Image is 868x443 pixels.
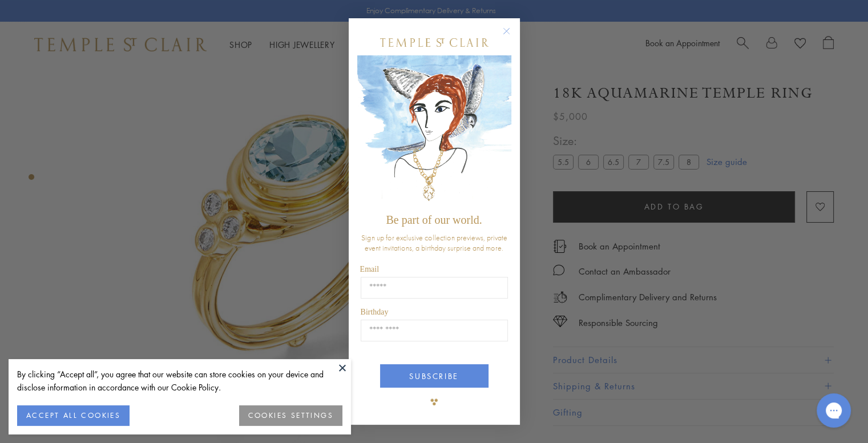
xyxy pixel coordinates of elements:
button: COOKIES SETTINGS [239,405,342,426]
span: Be part of our world. [386,214,482,226]
img: TSC [423,390,446,413]
span: Email [360,265,379,273]
div: By clicking “Accept all”, you agree that our website can store cookies on your device and disclos... [17,368,342,394]
iframe: Gorgias live chat messenger [811,389,857,432]
span: Birthday [361,308,389,316]
button: SUBSCRIBE [380,364,488,388]
button: ACCEPT ALL COOKIES [17,405,130,426]
img: Temple St. Clair [380,38,488,47]
img: c4a9eb12-d91a-4d4a-8ee0-386386f4f338.jpeg [357,55,511,208]
button: Close dialog [505,30,519,44]
span: Sign up for exclusive collection previews, private event invitations, a birthday surprise and more. [361,232,507,253]
input: Email [361,277,508,299]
